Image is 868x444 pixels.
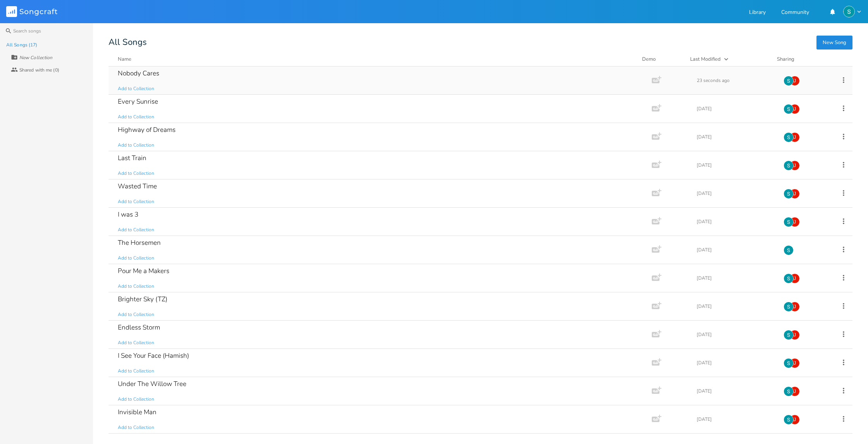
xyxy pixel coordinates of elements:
span: Add to Collection [118,424,154,431]
div: Under The Willow Tree [118,381,186,387]
div: Brighter Sky (TZ) [118,296,167,302]
button: Name [118,55,633,63]
img: Stevie Jay [784,358,794,368]
div: james.coutts100 [790,217,800,227]
div: [DATE] [697,219,774,224]
div: Name [118,56,131,63]
div: [DATE] [697,276,774,280]
div: james.coutts100 [790,161,800,171]
div: [DATE] [697,417,774,422]
div: [DATE] [697,248,774,252]
div: james.coutts100 [790,386,800,396]
div: Sharing [777,55,823,63]
div: Highway of Dreams [118,126,176,133]
div: Last Modified [690,56,721,63]
div: Every Sunrise [118,98,158,105]
div: james.coutts100 [790,302,800,312]
div: Pour Me a Makers [118,268,169,274]
div: [DATE] [697,304,774,309]
img: Stevie Jay [784,104,794,114]
div: [DATE] [697,106,774,111]
span: Add to Collection [118,85,154,92]
span: Add to Collection [118,198,154,205]
img: Stevie Jay [784,217,794,227]
div: Shared with me (0) [19,68,59,72]
div: I was 3 [118,211,138,218]
div: Last Train [118,155,146,161]
img: Stevie Jay [784,76,794,86]
div: [DATE] [697,389,774,393]
div: New Collection [19,55,52,60]
div: Unplug [118,437,139,444]
div: Nobody Cares [118,70,159,77]
div: I See Your Face (Hamish) [118,352,189,359]
a: Library [749,10,766,16]
div: james.coutts100 [790,104,800,114]
a: Community [781,10,809,16]
div: james.coutts100 [790,76,800,86]
div: Demo [642,55,681,63]
div: james.coutts100 [790,330,800,340]
img: Stevie Jay [843,6,855,17]
div: The Horsemen [118,239,161,246]
span: Add to Collection [118,340,154,346]
div: 23 seconds ago [697,78,774,83]
span: Add to Collection [118,114,154,120]
div: All Songs [108,39,852,46]
button: Last Modified [690,55,768,63]
span: Add to Collection [118,396,154,403]
span: Add to Collection [118,368,154,374]
span: Add to Collection [118,170,154,177]
div: [DATE] [697,135,774,139]
div: james.coutts100 [790,415,800,425]
div: [DATE] [697,360,774,365]
img: Stevie Jay [784,161,794,171]
div: [DATE] [697,191,774,196]
span: Add to Collection [118,283,154,290]
div: Endless Storm [118,324,160,331]
img: Stevie Jay [784,415,794,425]
div: All Songs (17) [6,43,37,47]
img: Stevie Jay [784,273,794,283]
img: Stevie Jay [784,386,794,396]
div: james.coutts100 [790,273,800,283]
div: james.coutts100 [790,358,800,368]
button: New Song [816,36,852,50]
div: Invisible Man [118,409,157,415]
span: Add to Collection [118,255,154,261]
div: Wasted Time [118,183,157,190]
div: james.coutts100 [790,189,800,199]
img: Stevie Jay [784,132,794,142]
div: james.coutts100 [790,132,800,142]
img: Stevie Jay [784,330,794,340]
div: [DATE] [697,163,774,167]
span: Add to Collection [118,227,154,233]
img: Stevie Jay [784,245,794,255]
img: Stevie Jay [784,302,794,312]
img: Stevie Jay [784,189,794,199]
span: Add to Collection [118,142,154,149]
div: [DATE] [697,332,774,337]
span: Add to Collection [118,311,154,318]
